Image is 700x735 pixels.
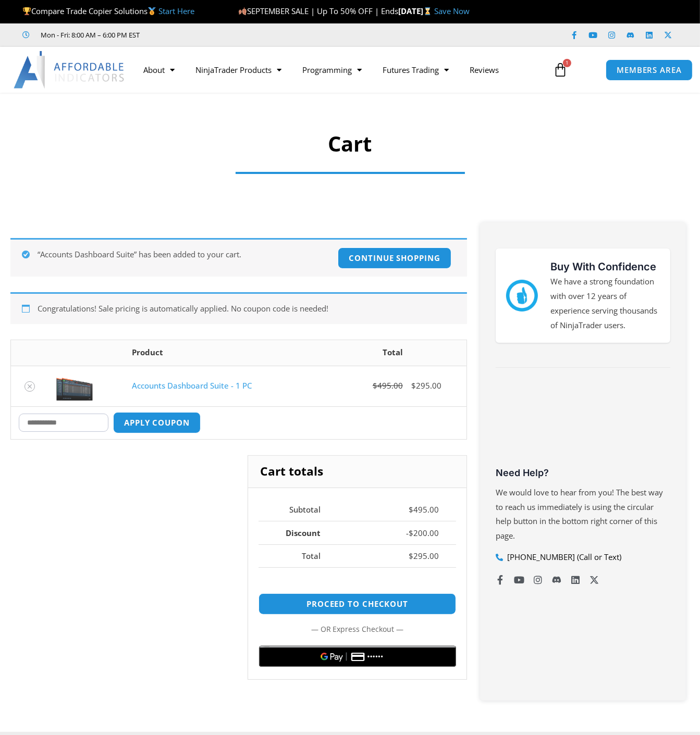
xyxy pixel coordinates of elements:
div: Congratulations! Sale pricing is automatically applied. No coupon code is needed! [10,292,467,324]
span: $ [409,551,413,561]
th: Discount [259,521,337,544]
span: $ [409,504,413,515]
iframe: Secure payment input frame [256,642,458,643]
p: — or — [259,622,456,636]
h2: Cart totals [248,456,466,488]
th: Subtotal [259,499,337,521]
th: Total [259,544,337,568]
span: $ [373,380,377,391]
div: “Accounts Dashboard Suite” has been added to your cart. [10,238,467,277]
span: Mon - Fri: 8:00 AM – 6:00 PM EST [39,29,140,41]
img: 🥇 [148,7,156,15]
bdi: 495.00 [409,504,439,515]
button: Buy with GPay [259,646,456,667]
a: Remove Accounts Dashboard Suite - 1 PC from cart [24,381,35,392]
img: ⌛ [424,7,432,15]
a: Programming [292,58,372,82]
a: Continue shopping [338,247,451,269]
a: Start Here [158,6,194,16]
h3: Need Help? [496,467,671,479]
img: mark thumbs good 43913 | Affordable Indicators – NinjaTrader [506,280,538,312]
h1: Cart [5,129,695,158]
a: Save Now [434,6,470,16]
strong: [DATE] [398,6,434,16]
iframe: Customer reviews powered by Trustpilot [496,386,671,464]
a: NinjaTrader Products [185,58,292,82]
bdi: 295.00 [411,380,441,391]
span: $ [409,528,413,538]
bdi: 495.00 [373,380,403,391]
span: MEMBERS AREA [617,66,682,74]
span: We would love to hear from you! The best way to reach us immediately is using the circular help b... [496,487,663,541]
a: About [133,58,185,82]
a: Futures Trading [372,58,459,82]
a: Proceed to checkout [259,593,456,615]
span: Compare Trade Copier Solutions [22,6,194,16]
img: 🍂 [239,7,247,15]
bdi: 295.00 [409,551,439,561]
img: 🏆 [23,7,31,15]
a: 1 [537,55,583,85]
th: Product [124,340,320,366]
p: We have a strong foundation with over 12 years of experience serving thousands of NinjaTrader users. [550,275,660,332]
button: Apply coupon [113,412,201,433]
iframe: Customer reviews powered by Trustpilot [155,30,311,40]
span: - [406,528,409,538]
a: Accounts Dashboard Suite - 1 PC [132,380,252,391]
text: •••••• [367,653,384,661]
span: [PHONE_NUMBER] (Call or Text) [505,550,621,565]
a: Reviews [459,58,509,82]
img: LogoAI | Affordable Indicators – NinjaTrader [14,51,126,89]
bdi: 200.00 [409,528,439,538]
span: 1 [563,59,571,67]
img: Screenshot 2024-08-26 155710eeeee | Affordable Indicators – NinjaTrader [56,371,93,401]
span: SEPTEMBER SALE | Up To 50% OFF | Ends [238,6,398,16]
h3: Buy With Confidence [550,259,660,275]
th: Total [320,340,466,366]
span: $ [411,380,416,391]
nav: Menu [133,58,546,82]
a: MEMBERS AREA [606,59,693,81]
